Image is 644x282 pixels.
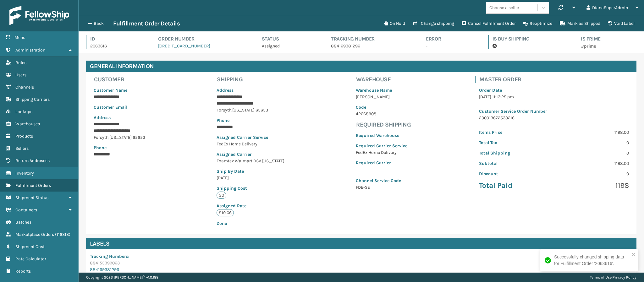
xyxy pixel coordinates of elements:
[558,129,629,136] p: 1198.00
[608,21,612,25] i: VOIDLABEL
[15,84,34,90] span: Channels
[86,61,636,72] h4: General Information
[94,135,108,140] span: Forsyth
[94,76,149,83] h4: Customer
[479,76,633,83] h4: Master Order
[15,146,29,151] span: Sellers
[380,17,409,30] button: On Hold
[94,104,145,111] p: Customer Email
[14,35,25,40] span: Menu
[489,4,519,11] div: Choose a seller
[556,17,604,30] button: Mark as Shipped
[86,238,636,249] h4: Labels
[356,121,411,128] h4: Required Shipping
[356,184,407,191] p: FDE-SE
[232,107,255,113] span: [US_STATE]
[479,171,550,177] p: Discount
[262,43,316,49] p: Assigned
[426,43,477,49] p: -
[217,107,231,113] span: Forsyth
[493,35,565,43] h4: Is Buy Shipping
[217,76,288,83] h4: Shipping
[15,60,26,65] span: Roles
[217,209,234,216] p: $19.66
[479,108,629,115] p: Customer Service Order Number
[217,220,284,227] p: Zone
[262,35,316,43] h4: Status
[217,88,234,93] span: Address
[94,144,145,151] p: Phone
[15,183,51,188] span: Fulfillment Orders
[558,150,629,156] p: 0
[15,109,32,114] span: Lookups
[479,129,550,136] p: Items Price
[15,232,54,237] span: Marketplace Orders
[90,254,129,259] span: Tracking Numbers :
[15,121,40,127] span: Warehouses
[15,158,50,163] span: Return Addresses
[356,76,411,83] h4: Warehouse
[356,94,407,100] p: [PERSON_NAME]
[217,158,284,164] p: Foamtex Walmart DSV [US_STATE]
[108,135,109,140] span: ,
[479,115,629,121] p: 200013672533216
[479,94,629,100] p: [DATE] 11:13:25 pm
[356,177,407,184] p: Channel Service Code
[90,43,143,49] p: 2063616
[9,6,69,25] img: logo
[409,17,458,30] button: Change shipping
[558,160,629,167] p: 1198.00
[84,21,113,26] button: Back
[558,139,629,146] p: 0
[356,111,407,117] p: 42668908
[15,268,31,274] span: Reports
[462,21,466,25] i: Cancel Fulfillment Order
[479,87,629,94] p: Order Date
[523,22,528,26] i: Reoptimize
[256,107,268,113] span: 65653
[479,160,550,167] p: Subtotal
[15,256,46,262] span: Rate Calculator
[15,171,34,176] span: Inventory
[133,135,145,140] span: 65653
[15,97,50,102] span: Shipping Carriers
[479,181,550,190] p: Total Paid
[558,181,629,190] p: 1198
[356,104,407,111] p: Code
[94,87,145,94] p: Customer Name
[158,43,210,49] a: [CREDIT_CARD_NUMBER]
[15,220,31,225] span: Batches
[113,20,180,27] h3: Fulfillment Order Details
[217,141,284,147] p: FedEx Home Delivery
[384,21,388,25] i: On Hold
[554,254,630,267] div: Successfully changed shipping data for Fulfillment Order '2063616'.
[217,175,284,181] p: [DATE]
[90,267,119,272] a: 884169381296
[90,260,176,266] p: 884155399063
[15,207,37,213] span: Containers
[217,151,284,158] p: Assigned Carrier
[458,17,520,30] button: Cancel Fulfillment Order
[356,160,407,166] p: Required Carrier
[217,117,284,124] p: Phone
[94,115,111,120] span: Address
[15,195,48,200] span: Shipment Status
[413,21,417,25] i: Change shipping
[479,150,550,156] p: Total Shipping
[426,35,477,43] h4: Error
[15,72,26,78] span: Users
[356,143,407,149] p: Required Carrier Service
[217,203,284,209] p: Assigned Rate
[217,185,284,192] p: Shipping Cost
[90,35,143,43] h4: Id
[558,171,629,177] p: 0
[331,43,410,49] p: 884169381296
[560,21,565,25] i: Mark as Shipped
[356,149,407,156] p: FedEx Home Delivery
[604,17,638,30] button: Void Label
[55,232,70,237] span: ( 116313 )
[479,139,550,146] p: Total Tax
[15,244,45,249] span: Shipment Cost
[356,132,407,139] p: Required Warehouse
[217,168,284,175] p: Ship By Date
